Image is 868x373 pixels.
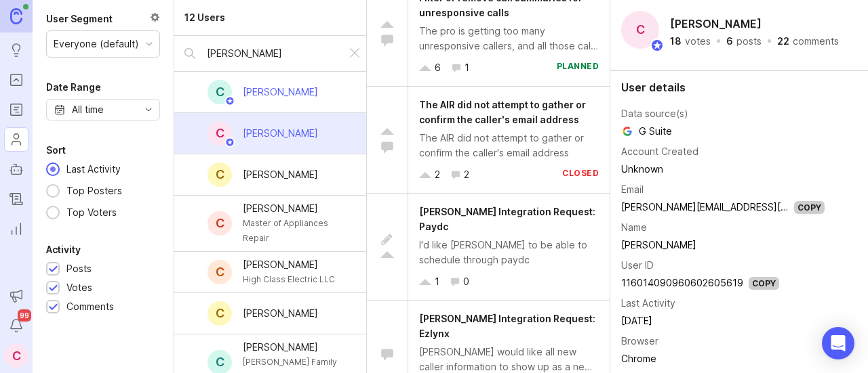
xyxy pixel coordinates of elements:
[243,340,344,355] div: [PERSON_NAME]
[46,11,113,27] div: User Segment
[208,211,232,236] div: C
[419,206,595,232] span: [PERSON_NAME] Integration Request: Paydc
[66,280,92,295] div: Votes
[465,60,469,75] div: 1
[46,142,66,158] div: Sort
[650,39,664,52] img: member badge
[621,350,825,368] td: Chrome
[4,38,28,62] a: Ideas
[207,46,336,61] input: Search by name...
[243,216,344,246] div: Master of Appliances Repair
[4,284,28,308] button: Announcements
[621,11,659,49] div: C
[367,194,610,301] a: [PERSON_NAME] Integration Request: PaydcI'd like [PERSON_NAME] to be able to schedule through pay...
[10,8,22,24] img: Canny Home
[4,127,28,152] a: Users
[419,131,599,160] div: The AIR did not attempt to gather or confirm the caller's email address
[138,104,159,115] svg: toggle icon
[464,167,469,182] div: 2
[4,97,28,122] a: Roadmaps
[621,334,658,349] div: Browser
[60,183,129,198] div: Top Posters
[621,124,672,139] span: G Suite
[621,182,644,197] div: Email
[243,272,335,287] div: High Class Electric LLC
[435,60,441,75] div: 6
[243,257,335,272] div: [PERSON_NAME]
[749,277,779,290] div: Copy
[562,167,599,182] div: closed
[794,201,825,214] div: Copy
[60,205,123,220] div: Top Voters
[4,157,28,181] a: Autopilot
[4,313,28,338] button: Notifications
[208,121,232,146] div: C
[822,327,854,359] div: Open Intercom Messenger
[777,37,789,46] div: 22
[54,37,139,51] div: Everyone (default)
[46,242,81,258] div: Activity
[419,99,586,125] span: The AIR did not attempt to gather or confirm the caller's email address
[419,24,599,53] div: The pro is getting too many unresponsive callers, and all those calls are still sending summaries...
[435,167,440,182] div: 2
[208,301,232,326] div: C
[72,102,104,117] div: All time
[66,299,114,314] div: Comments
[435,274,439,289] div: 1
[4,187,28,211] a: Changelog
[243,126,318,141] div: [PERSON_NAME]
[225,96,235,106] img: member badge
[225,137,235,148] img: member badge
[793,37,839,46] div: comments
[621,276,743,290] div: 116014090960602605619
[46,79,101,95] div: Date Range
[621,296,675,311] div: Last Activity
[621,236,825,254] td: [PERSON_NAME]
[621,162,825,177] div: Unknown
[243,201,344,216] div: [PERSON_NAME]
[670,37,682,46] div: 18
[463,274,469,289] div: 0
[766,37,773,46] div: ·
[60,162,127,177] div: Last Activity
[667,14,764,34] h2: [PERSON_NAME]
[4,343,28,368] button: C
[243,306,318,321] div: [PERSON_NAME]
[621,258,654,273] div: User ID
[4,68,28,92] a: Portal
[736,37,762,46] div: posts
[208,260,232,284] div: C
[621,220,647,235] div: Name
[4,217,28,241] a: Reporting
[208,162,232,187] div: C
[726,37,733,46] div: 6
[243,167,318,182] div: [PERSON_NAME]
[243,85,318,100] div: [PERSON_NAME]
[621,106,688,121] div: Data source(s)
[715,37,722,46] div: ·
[621,125,633,137] img: Google logo
[621,82,857,93] div: User details
[557,60,599,75] div: planned
[367,87,610,194] a: The AIR did not attempt to gather or confirm the caller's email addressThe AIR did not attempt to...
[208,80,232,104] div: C
[685,37,711,46] div: votes
[18,309,31,322] span: 99
[66,261,92,276] div: Posts
[621,144,698,159] div: Account Created
[419,238,599,267] div: I'd like [PERSON_NAME] to be able to schedule through paydc
[621,315,652,326] time: [DATE]
[184,10,225,25] div: 12 Users
[419,313,595,339] span: [PERSON_NAME] Integration Request: Ezlynx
